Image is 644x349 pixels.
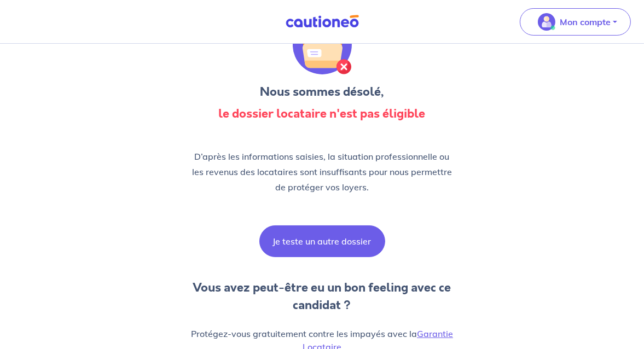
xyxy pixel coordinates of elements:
button: Je teste un autre dossier [259,225,385,257]
h3: Nous sommes désolé, [191,83,454,101]
img: illu_account_valid_menu.svg [538,13,555,31]
button: illu_account_valid_menu.svgMon compte [520,8,631,36]
img: illu_folder_cancel.svg [293,15,352,74]
img: Cautioneo [281,15,363,28]
h3: Vous avez peut-être eu un bon feeling avec ce candidat ? [191,279,454,314]
p: D’après les informations saisies, la situation professionnelle ou les revenus des locataires sont... [191,149,454,195]
strong: le dossier locataire n'est pas éligible [219,105,426,122]
p: Mon compte [560,15,611,28]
